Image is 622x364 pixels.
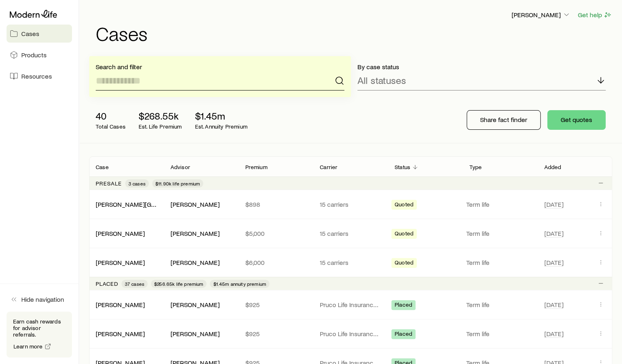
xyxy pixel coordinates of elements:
button: Hide navigation [7,290,72,308]
span: [DATE] [544,301,563,309]
p: Term life [466,330,534,338]
p: 40 [96,110,126,122]
p: $925 [245,330,307,338]
a: Cases [7,25,72,43]
p: Term life [466,301,534,309]
div: [PERSON_NAME] [171,229,220,238]
h1: Cases [96,23,612,43]
a: [PERSON_NAME] [96,330,145,337]
p: Est. Annuity Premium [195,123,247,130]
p: Term life [466,229,534,237]
div: [PERSON_NAME] [171,330,220,338]
span: Quoted [395,259,413,268]
p: Carrier [320,164,337,170]
div: [PERSON_NAME] [96,229,145,238]
p: All statuses [357,75,406,86]
span: Quoted [395,201,413,210]
a: Products [7,46,72,64]
p: Earn cash rewards for advisor referrals. [13,318,65,338]
p: Status [395,164,410,170]
span: Placed [395,330,412,339]
p: By case status [357,63,606,71]
p: $1.45m [195,110,247,122]
p: Share fact finder [480,115,527,124]
div: [PERSON_NAME] [171,258,220,267]
span: 3 cases [128,180,146,187]
p: Placed [96,280,118,287]
span: [DATE] [544,200,563,208]
span: $256.65k life premium [154,280,203,287]
span: Quoted [395,230,413,239]
button: Get help [577,10,612,20]
p: Type [469,164,482,170]
span: $1.45m annuity premium [213,280,266,287]
a: Resources [7,67,72,85]
p: 15 carriers [320,200,382,208]
div: [PERSON_NAME][GEOGRAPHIC_DATA] [96,200,157,209]
p: Premium [245,164,267,170]
span: Resources [21,72,52,80]
p: $268.55k [139,110,182,122]
div: [PERSON_NAME] [96,330,145,338]
a: [PERSON_NAME] [96,229,145,237]
p: Est. Life Premium [139,123,182,130]
a: [PERSON_NAME][GEOGRAPHIC_DATA] [96,200,206,208]
span: Cases [21,29,39,38]
p: Case [96,164,109,170]
span: Products [21,51,47,59]
div: [PERSON_NAME] [171,200,220,209]
p: Pruco Life Insurance Company [320,301,382,309]
p: Pruco Life Insurance Company [320,330,382,338]
button: [PERSON_NAME] [511,10,571,20]
button: Share fact finder [467,110,541,130]
span: $11.90k life premium [155,180,200,187]
p: $6,000 [245,258,307,267]
p: [PERSON_NAME] [512,11,570,19]
p: Term life [466,258,534,267]
span: Learn more [13,344,43,349]
p: $5,000 [245,229,307,237]
p: Added [544,164,561,170]
span: Hide navigation [21,295,64,303]
span: Placed [395,301,412,310]
button: Get quotes [547,110,606,130]
span: [DATE] [544,258,563,267]
a: [PERSON_NAME] [96,301,145,308]
p: 15 carriers [320,258,382,267]
p: 15 carriers [320,229,382,237]
p: Search and filter [96,63,344,71]
p: Term life [466,200,534,208]
div: [PERSON_NAME] [96,258,145,267]
p: Presale [96,180,122,187]
div: [PERSON_NAME] [96,301,145,309]
span: [DATE] [544,330,563,338]
span: [DATE] [544,229,563,237]
p: $925 [245,301,307,309]
p: $898 [245,200,307,208]
a: [PERSON_NAME] [96,258,145,266]
span: 37 cases [125,280,144,287]
p: Total Cases [96,123,126,130]
div: Earn cash rewards for advisor referrals.Learn more [7,312,72,357]
p: Advisor [171,164,190,170]
div: [PERSON_NAME] [171,301,220,309]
